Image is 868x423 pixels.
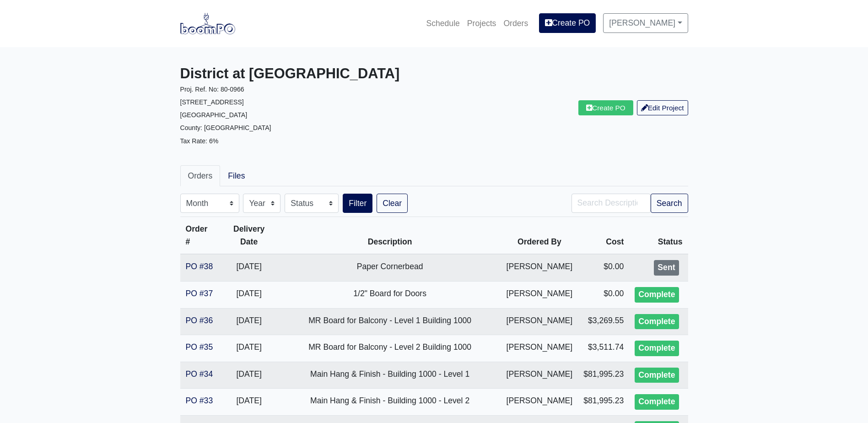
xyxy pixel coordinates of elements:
a: Projects [464,13,500,33]
td: Main Hang & Finish - Building 1000 - Level 2 [279,389,501,416]
td: $0.00 [578,254,629,281]
a: Edit Project [637,100,688,115]
td: [DATE] [219,254,279,281]
td: $3,269.55 [578,308,629,335]
a: Create PO [578,100,633,115]
small: Tax Rate: 6% [180,137,219,145]
td: [PERSON_NAME] [501,335,578,362]
td: MR Board for Balcony - Level 2 Building 1000 [279,335,501,362]
td: MR Board for Balcony - Level 1 Building 1000 [279,308,501,335]
td: [PERSON_NAME] [501,308,578,335]
td: [PERSON_NAME] [501,362,578,389]
a: Orders [500,13,532,33]
img: boomPO [180,13,235,34]
small: County: [GEOGRAPHIC_DATA] [180,124,271,131]
div: Complete [635,368,679,383]
td: [PERSON_NAME] [501,389,578,416]
td: [PERSON_NAME] [501,281,578,308]
button: Filter [343,194,372,213]
th: Description [279,217,501,255]
a: Schedule [422,13,463,33]
td: [DATE] [219,362,279,389]
td: [DATE] [219,335,279,362]
a: Create PO [539,13,596,33]
input: Search [571,194,651,213]
a: [PERSON_NAME] [603,13,688,33]
a: PO #35 [186,342,213,352]
td: Main Hang & Finish - Building 1000 - Level 1 [279,362,501,389]
a: Orders [180,165,221,186]
h3: District at [GEOGRAPHIC_DATA] [180,65,427,82]
td: [PERSON_NAME] [501,254,578,281]
td: [DATE] [219,308,279,335]
small: [STREET_ADDRESS] [180,98,244,106]
td: $81,995.23 [578,389,629,416]
small: [GEOGRAPHIC_DATA] [180,111,248,119]
div: Complete [635,314,679,330]
a: PO #34 [186,369,213,379]
td: [DATE] [219,281,279,308]
div: Sent [654,260,679,276]
a: Clear [377,194,408,213]
td: $0.00 [578,281,629,308]
td: Paper Cornerbead [279,254,501,281]
td: [DATE] [219,389,279,416]
th: Status [629,217,688,255]
a: PO #33 [186,396,213,405]
small: Proj. Ref. No: 80-0966 [180,86,244,93]
div: Complete [635,341,679,356]
a: PO #37 [186,289,213,298]
th: Cost [578,217,629,255]
a: PO #36 [186,316,213,325]
td: 1/2" Board for Doors [279,281,501,308]
th: Ordered By [501,217,578,255]
th: Delivery Date [219,217,279,255]
button: Search [651,194,688,213]
div: Complete [635,394,679,410]
th: Order # [180,217,219,255]
a: Files [220,165,253,186]
a: PO #38 [186,262,213,271]
td: $81,995.23 [578,362,629,389]
td: $3,511.74 [578,335,629,362]
div: Complete [635,287,679,303]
